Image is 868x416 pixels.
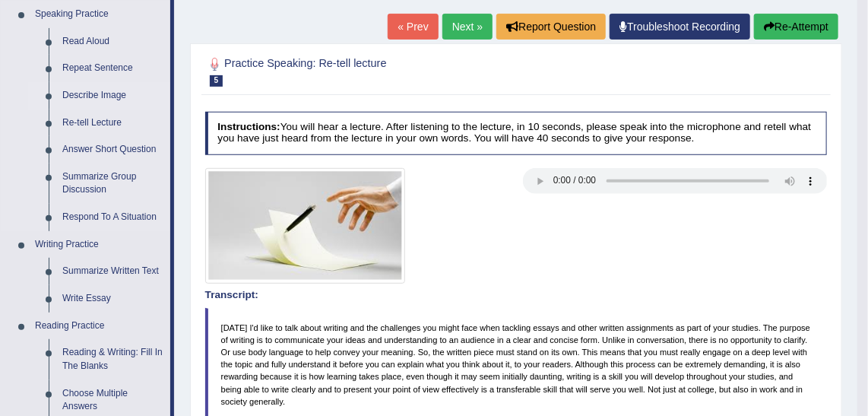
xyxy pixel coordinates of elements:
[205,55,591,87] h2: Practice Speaking: Re-tell lecture
[210,75,223,87] span: 5
[217,121,280,132] b: Instructions:
[55,136,170,164] a: Answer Short Question
[55,285,170,313] a: Write Essay
[388,14,438,40] a: « Prev
[28,231,170,259] a: Writing Practice
[55,164,170,204] a: Summarize Group Discussion
[205,112,828,155] h4: You will hear a lecture. After listening to the lecture, in 10 seconds, please speak into the mic...
[28,313,170,340] a: Reading Practice
[55,204,170,231] a: Respond To A Situation
[754,14,838,40] button: Re-Attempt
[496,14,606,40] button: Report Question
[55,339,170,379] a: Reading & Writing: Fill In The Blanks
[55,28,170,56] a: Read Aloud
[28,1,170,28] a: Speaking Practice
[442,14,493,40] a: Next »
[55,82,170,110] a: Describe Image
[55,55,170,82] a: Repeat Sentence
[610,14,750,40] a: Troubleshoot Recording
[55,110,170,137] a: Re-tell Lecture
[205,290,828,301] h4: Transcript:
[55,258,170,285] a: Summarize Written Text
